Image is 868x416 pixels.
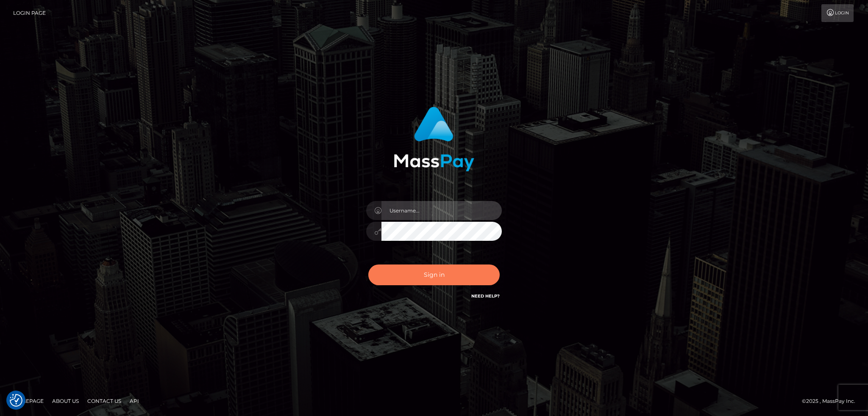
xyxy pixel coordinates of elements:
a: About Us [49,394,82,408]
a: Login Page [13,4,46,22]
a: Homepage [9,394,47,408]
img: Revisit consent button [10,394,22,407]
a: API [126,394,142,408]
button: Consent Preferences [10,394,22,407]
img: MassPay Login [394,107,474,171]
input: Username... [381,201,502,220]
button: Sign in [368,264,500,285]
a: Login [821,4,854,22]
div: © 2025 , MassPay Inc. [802,397,862,406]
a: Contact Us [84,394,125,408]
a: Need Help? [471,293,500,299]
